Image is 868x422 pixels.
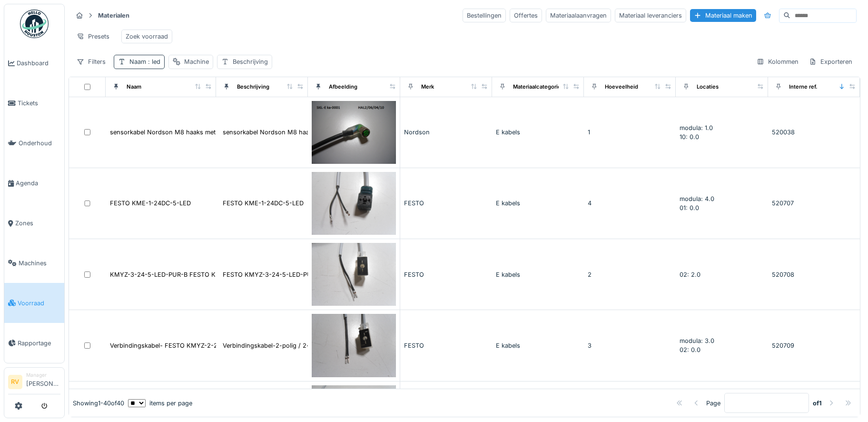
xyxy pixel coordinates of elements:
[588,128,672,137] div: 1
[421,83,434,91] div: Merk
[312,243,395,306] img: KMYZ-3-24-5-LED-PUR-B FESTO KMYZ-3-24-5-LED-PUR-B
[8,375,22,389] li: RV
[680,204,699,211] span: 01: 0.0
[110,270,289,279] div: KMYZ-3-24-5-LED-PUR-B FESTO KMYZ-3-24-5-LED-PUR-B
[605,83,638,91] div: Hoeveelheid
[496,128,580,137] div: E kabels
[110,341,301,350] div: Verbindingskabel- FESTO KMYZ-2-24-5-LED-Contactdoos haaks
[128,399,192,408] div: items per page
[110,199,191,208] div: FESTO KME-1-24DC-5-LED
[4,83,64,123] a: Tickets
[588,270,672,279] div: 2
[680,346,700,353] span: 02: 0.0
[690,9,756,22] div: Materiaal maken
[772,199,856,208] div: 520707
[4,283,64,323] a: Voorraad
[94,11,133,20] strong: Materialen
[404,128,488,137] div: Nordson
[223,128,379,137] div: sensorkabel Nordson M8 haaks met Led 3pin 10m v...
[18,339,60,348] span: Rapportage
[233,57,268,66] div: Beschrijving
[496,341,580,350] div: E kabels
[8,372,60,394] a: RV Manager[PERSON_NAME]
[4,163,64,203] a: Agenda
[223,270,322,279] div: FESTO KMYZ-3-24-5-LED-PUR-B
[73,399,124,408] div: Showing 1 - 40 of 40
[18,99,60,108] span: Tickets
[223,199,304,208] div: FESTO KME-1-24DC-5-LED
[546,9,611,22] div: Materiaalaanvragen
[4,43,64,83] a: Dashboard
[772,270,856,279] div: 520708
[813,399,822,408] strong: of 1
[312,172,395,235] img: FESTO KME-1-24DC-5-LED
[72,30,114,43] div: Presets
[680,124,713,131] span: modula: 1.0
[680,133,699,141] span: 10: 0.0
[4,323,64,363] a: Rapportage
[404,199,488,208] div: FESTO
[129,57,160,66] div: Naam
[19,139,60,148] span: Onderhoud
[588,199,672,208] div: 4
[404,270,488,279] div: FESTO
[404,341,488,350] div: FESTO
[184,57,209,66] div: Machine
[4,243,64,283] a: Machines
[706,399,720,408] div: Page
[615,9,686,22] div: Materiaal leveranciers
[26,372,60,392] li: [PERSON_NAME]
[588,341,672,350] div: 3
[312,314,395,377] img: Verbindingskabel- FESTO KMYZ-2-24-5-LED-Contactdoos haaks
[237,83,269,91] div: Beschrijving
[680,271,700,278] span: 02: 2.0
[19,259,60,268] span: Machines
[680,195,714,202] span: modula: 4.0
[789,83,818,91] div: Interne ref.
[680,337,714,344] span: modula: 3.0
[223,341,370,350] div: Verbindingskabel-2-polig / 2-aderig - Contactdo...
[110,128,254,137] div: sensorkabel Nordson M8 haaks met led 3pin 10m
[697,83,719,91] div: Locaties
[18,299,60,308] span: Voorraad
[312,101,395,164] img: sensorkabel Nordson M8 haaks met led 3pin 10m
[4,203,64,243] a: Zones
[127,83,141,91] div: Naam
[20,10,49,38] img: Badge_color-CXgf-gQk.svg
[16,179,60,188] span: Agenda
[772,341,856,350] div: 520709
[146,58,160,65] span: : led
[329,83,357,91] div: Afbeelding
[26,372,60,379] div: Manager
[510,9,542,22] div: Offertes
[496,199,580,208] div: E kabels
[4,123,64,163] a: Onderhoud
[772,128,856,137] div: 520038
[513,83,561,91] div: Materiaalcategorie
[752,55,803,69] div: Kolommen
[496,270,580,279] div: E kabels
[463,9,506,22] div: Bestellingen
[72,55,110,69] div: Filters
[126,32,168,41] div: Zoek voorraad
[17,59,60,68] span: Dashboard
[805,55,857,69] div: Exporteren
[15,219,60,228] span: Zones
